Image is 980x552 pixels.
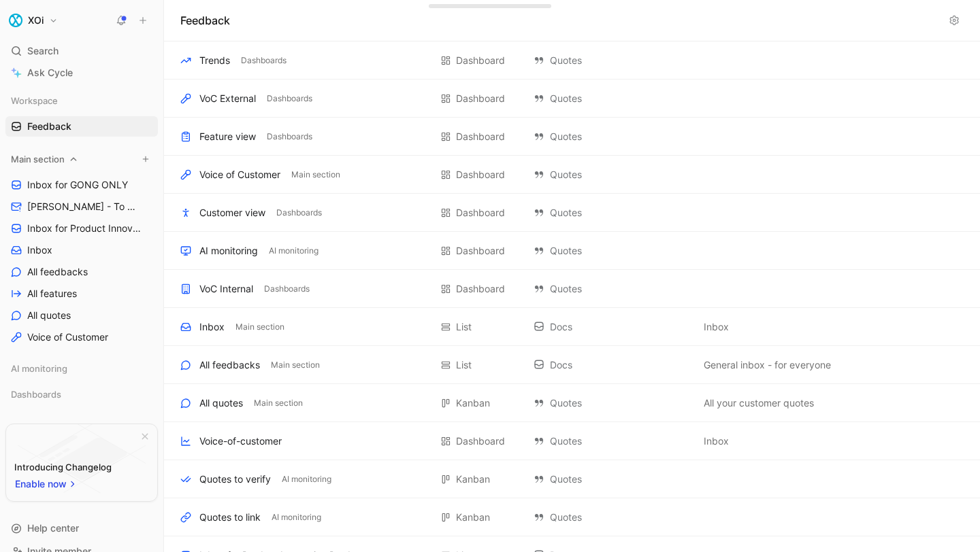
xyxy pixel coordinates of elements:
[164,41,980,80] div: TrendsDashboardsDashboard QuotesView actions
[701,319,732,335] button: Inbox
[456,90,505,107] div: Dashboard
[18,424,146,494] img: bg-BLZuj68n.svg
[27,120,71,133] span: Feedback
[701,433,732,449] button: Inbox
[27,265,88,279] span: All feedbacks
[456,167,505,183] div: Dashboard
[534,205,690,221] div: Quotes
[534,167,690,183] div: Quotes
[5,262,158,282] a: All feedbacks
[534,395,690,411] div: Quotes
[534,52,690,69] div: Quotes
[199,319,225,335] div: Inbox
[272,511,321,524] span: AI monitoring
[27,200,141,213] span: [PERSON_NAME] - To Process
[5,327,158,347] a: Voice of Customer
[5,384,158,404] div: Dashboards
[279,473,334,485] button: AI monitoring
[199,128,256,145] div: Feature view
[164,422,980,460] div: Voice-of-customerDashboard QuotesInboxView actions
[27,309,71,322] span: All quotes
[456,357,472,373] div: List
[534,243,690,259] div: Quotes
[289,169,343,181] button: Main section
[704,395,814,411] span: All your customer quotes
[15,476,68,492] span: Enable now
[199,433,282,449] div: Voice-of-customer
[534,471,690,487] div: Quotes
[14,459,112,475] div: Introducing Changelog
[456,471,490,487] div: Kanban
[5,149,158,347] div: Main sectionInbox for GONG ONLY[PERSON_NAME] - To ProcessInbox for Product Innovation Product Are...
[27,43,59,59] span: Search
[11,94,58,107] span: Workspace
[456,433,505,449] div: Dashboard
[534,281,690,297] div: Quotes
[704,319,729,335] span: Inbox
[27,178,128,192] span: Inbox for GONG ONLY
[5,283,158,304] a: All features
[456,205,505,221] div: Dashboard
[164,80,980,118] div: VoC ExternalDashboardsDashboard QuotesView actions
[269,511,324,523] button: AI monitoring
[164,460,980,498] div: Quotes to verifyAI monitoringKanban QuotesView actions
[27,243,52,257] span: Inbox
[276,206,322,220] span: Dashboards
[456,281,505,297] div: Dashboard
[241,54,287,67] span: Dashboards
[5,11,61,30] button: XOiXOi
[5,196,158,217] a: [PERSON_NAME] - To Process
[233,321,287,333] button: Main section
[235,320,284,334] span: Main section
[269,244,318,258] span: AI monitoring
[266,245,321,257] button: AI monitoring
[11,152,65,166] span: Main section
[268,359,323,371] button: Main section
[238,54,289,67] button: Dashboards
[534,90,690,107] div: Quotes
[267,130,312,143] span: Dashboards
[27,222,144,235] span: Inbox for Product Innovation Product Area
[164,384,980,422] div: All quotesMain sectionKanban QuotesAll your customer quotesView actions
[534,433,690,449] div: Quotes
[291,168,340,182] span: Main section
[27,65,73,81] span: Ask Cycle
[701,395,817,411] button: All your customer quotes
[264,131,315,143] button: Dashboards
[180,12,230,29] h1: Feedback
[264,282,310,296] span: Dashboards
[5,358,158,383] div: AI monitoring
[5,41,158,61] div: Search
[164,270,980,308] div: VoC InternalDashboardsDashboard QuotesView actions
[28,14,44,27] h1: XOi
[456,52,505,69] div: Dashboard
[5,149,158,169] div: Main section
[164,498,980,536] div: Quotes to linkAI monitoringKanban QuotesView actions
[5,384,158,409] div: Dashboards
[5,358,158,379] div: AI monitoring
[199,52,230,69] div: Trends
[199,281,253,297] div: VoC Internal
[11,387,61,401] span: Dashboards
[9,14,22,27] img: XOi
[704,357,831,373] span: General inbox - for everyone
[27,330,108,344] span: Voice of Customer
[164,308,980,346] div: InboxMain sectionList DocsInboxView actions
[267,92,312,105] span: Dashboards
[164,118,980,156] div: Feature viewDashboardsDashboard QuotesView actions
[704,433,729,449] span: Inbox
[534,128,690,145] div: Quotes
[199,471,271,487] div: Quotes to verify
[199,509,261,525] div: Quotes to link
[261,283,312,295] button: Dashboards
[5,218,158,239] a: Inbox for Product Innovation Product Area
[5,116,158,137] a: Feedback
[456,395,490,411] div: Kanban
[254,396,303,410] span: Main section
[199,167,280,183] div: Voice of Customer
[164,232,980,270] div: AI monitoringAI monitoringDashboard QuotesView actions
[5,305,158,326] a: All quotes
[11,362,67,375] span: AI monitoring
[5,175,158,195] a: Inbox for GONG ONLY
[199,243,258,259] div: AI monitoring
